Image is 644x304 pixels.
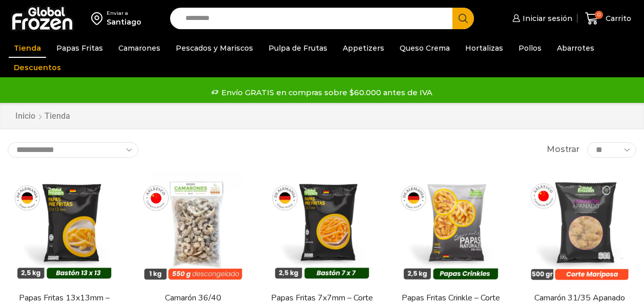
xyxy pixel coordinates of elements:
span: Mostrar [547,144,579,156]
a: 0 Carrito [583,7,634,31]
select: Pedido de la tienda [8,142,138,158]
a: Appetizers [338,38,389,58]
a: Pollos [513,38,547,58]
nav: Breadcrumb [15,111,70,122]
a: Tienda [9,38,46,58]
a: Hortalizas [460,38,508,58]
div: Santiago [107,17,141,27]
span: 0 [595,11,603,19]
a: Queso Crema [394,38,455,58]
a: Camarones [113,38,165,58]
h1: Tienda [45,111,70,121]
div: Enviar a [107,10,141,17]
a: Inicio [15,111,36,122]
span: Carrito [603,13,631,24]
a: Pescados y Mariscos [171,38,258,58]
a: Descuentos [9,58,66,77]
a: Pulpa de Frutas [263,38,333,58]
button: Search button [452,8,474,29]
span: Iniciar sesión [520,13,572,24]
img: address-field-icon.svg [91,10,107,27]
a: Iniciar sesión [510,8,572,29]
a: Abarrotes [552,38,599,58]
a: Papas Fritas [51,38,108,58]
